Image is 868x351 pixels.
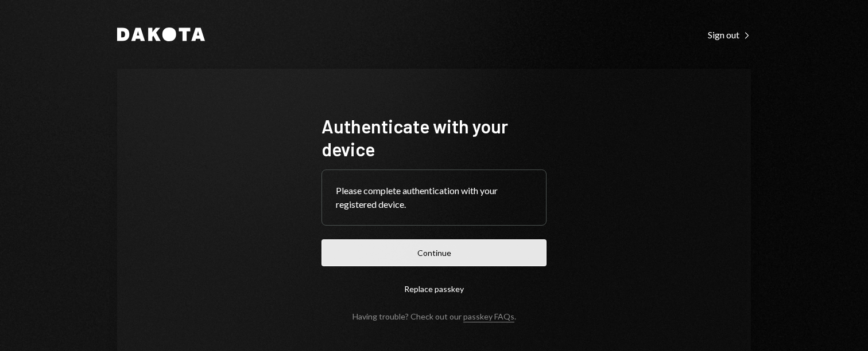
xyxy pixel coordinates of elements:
a: Sign out [708,28,751,41]
h1: Authenticate with your device [321,115,547,160]
button: Continue [321,239,547,266]
div: Please complete authentication with your registered device. [336,184,532,211]
button: Replace passkey [321,275,547,302]
a: passkey FAQs [463,311,514,322]
div: Sign out [708,29,751,41]
div: Having trouble? Check out our . [352,311,516,321]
